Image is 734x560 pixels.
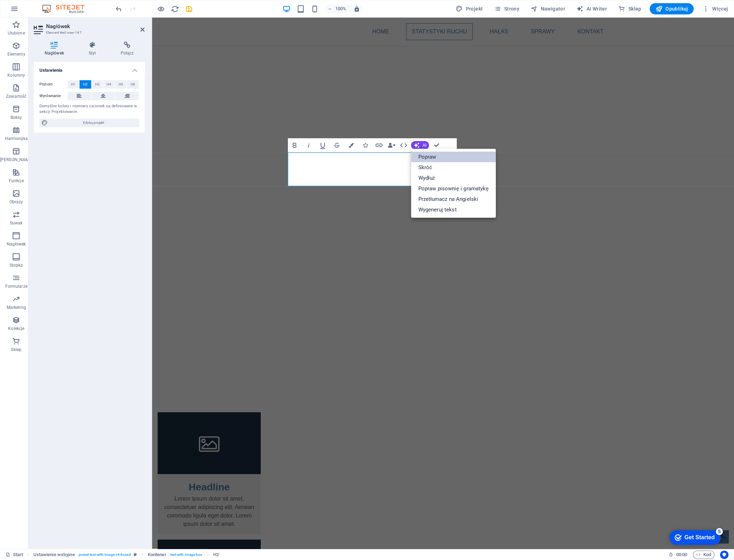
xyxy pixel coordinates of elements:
span: Opublikuj [655,5,688,12]
p: Boksy [11,115,22,120]
button: H5 [115,80,127,89]
i: Zapisz (Ctrl+S) [185,5,193,13]
a: Popraw pisownię i gramatykę [411,183,495,194]
p: Harmonijka [5,136,28,141]
p: Marketing [7,305,26,310]
a: Popraw [411,152,495,162]
h4: Nagłówek [34,42,78,56]
span: Edytuj projekt [50,119,137,127]
button: Icons [358,138,372,152]
button: HTML [397,138,410,152]
span: Nawigator [531,5,565,12]
h2: Nagłówek [46,23,145,30]
button: AI Writer [574,3,610,14]
a: Kliknij, aby anulować zaznaczenie. Kliknij dwukrotnie, aby otworzyć Strony [6,551,23,559]
button: undo [114,5,123,13]
span: 00 00 [676,551,687,559]
div: Get Started 5 items remaining, 0% complete [6,4,57,18]
p: Suwak [10,220,23,226]
label: Wyrównanie [39,92,68,100]
button: Link [372,138,386,152]
div: AI [411,149,495,218]
div: Domyślne kolory i rozmiary czcionek są definiowane w sekcji Projektowanie. [39,103,139,115]
span: . preset-text-with-image-v4-boxed [78,551,131,559]
label: Poziom [39,80,68,89]
span: AI [422,143,426,147]
p: Stopka [10,262,23,268]
i: Ten element jest konfigurowalnym ustawieniem wstępnym [134,553,137,556]
button: reload [171,5,179,13]
button: Strony [491,3,522,14]
a: Przetłumacz na Angielski [411,194,495,204]
p: Obrazy [10,199,23,205]
h3: Element #ed-new-147 [46,30,131,36]
i: Cofnij: Edytuj nagłówek (Ctrl+Z) [115,5,123,13]
button: Colors [344,138,357,152]
span: Więcej [702,5,728,12]
nav: breadcrumb [33,551,219,559]
a: Wygeneruj tekst [411,204,495,215]
button: H4 [103,80,115,89]
span: H6 [131,80,135,89]
p: Nagłówek [7,241,26,247]
div: 5 [52,1,59,8]
span: Sklep [618,5,641,12]
img: Editor Logo [40,5,93,13]
span: Kliknij, aby zaznaczyć. Kliknij dwukrotnie, aby edytować [213,551,219,559]
button: Projekt [453,3,486,14]
button: Kod [693,551,714,559]
i: Po zmianie rozmiaru automatycznie dostosowuje poziom powiększenia do wybranego urządzenia. [353,6,360,12]
span: H3 [95,80,100,89]
span: H1 [71,80,76,89]
p: Elementy [7,51,25,57]
button: H1 [68,80,79,89]
span: : [681,552,682,557]
p: Zawartość [6,94,26,99]
a: Skróć [411,162,495,173]
i: Przeładuj stronę [171,5,179,13]
button: Confirm (Ctrl+⏎) [430,138,443,152]
button: Strikethrough [330,138,343,152]
span: Projekt [456,5,483,12]
span: Kliknij, aby zaznaczyć. Kliknij dwukrotnie, aby edytować [33,551,75,559]
p: Formularze [5,284,27,289]
button: H2 [80,80,91,89]
button: Opublikuj [650,3,694,14]
button: save [185,5,193,13]
p: Funkcje [9,178,24,184]
button: Kliknij tutaj, aby wyjść z trybu podglądu i kontynuować edycję [157,5,165,13]
div: Projekt (Ctrl+Alt+Y) [453,3,486,14]
span: H5 [119,80,123,89]
p: Kolumny [7,72,25,78]
span: H4 [107,80,111,89]
button: Sklep [615,3,644,14]
button: 100% [324,5,349,13]
span: H2 [83,80,88,89]
p: Ulubione [8,30,25,36]
h6: 100% [335,5,346,13]
button: AI [411,141,429,149]
div: Get Started [21,8,51,14]
button: Data Bindings [386,138,396,152]
span: Kod [696,551,711,559]
h6: Czas sesji [669,551,687,559]
button: Więcej [699,3,731,14]
h4: Ustawienia [34,62,145,75]
h4: Styl [78,42,110,56]
span: AI Writer [576,5,607,12]
p: Kolekcje [8,326,24,331]
button: H3 [91,80,103,89]
span: . text-with-image-box [169,551,202,559]
button: Italic (Ctrl+I) [302,138,315,152]
button: Edytuj projekt [39,119,139,127]
button: Usercentrics [720,551,728,559]
span: Kliknij, aby zaznaczyć. Kliknij dwukrotnie, aby edytować [148,551,166,559]
button: Bold (Ctrl+B) [288,138,301,152]
p: Sklep [11,347,21,352]
button: Underline (Ctrl+U) [316,138,329,152]
h4: Połącz [110,42,145,56]
span: Strony [494,5,519,12]
button: Nawigator [528,3,568,14]
a: Wydłuż [411,173,495,183]
button: H6 [127,80,139,89]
